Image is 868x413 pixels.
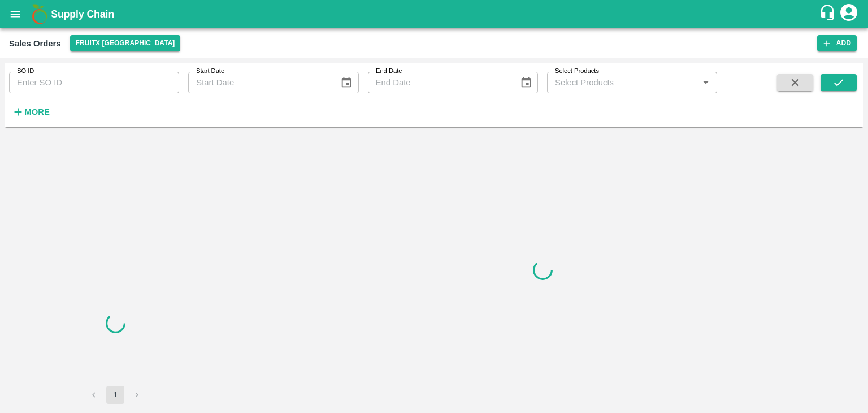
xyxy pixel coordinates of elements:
[336,72,357,93] button: Choose date
[9,102,53,122] button: More
[839,2,859,26] div: account of current user
[83,386,147,404] nav: pagination navigation
[368,72,511,93] input: End Date
[17,67,34,76] label: SO ID
[51,6,819,22] a: Supply Chain
[188,72,331,93] input: Start Date
[376,67,402,76] label: End Date
[555,67,599,76] label: Select Products
[515,72,537,93] button: Choose date
[70,35,181,51] button: Select DC
[51,8,114,20] b: Supply Chain
[196,67,224,76] label: Start Date
[817,35,857,51] button: Add
[24,107,50,117] strong: More
[28,3,51,25] img: logo
[819,4,839,24] div: customer-support
[9,72,179,93] input: Enter SO ID
[550,75,695,90] input: Select Products
[2,1,28,27] button: open drawer
[106,386,124,404] button: page 1
[9,36,61,51] div: Sales Orders
[698,75,713,90] button: Open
